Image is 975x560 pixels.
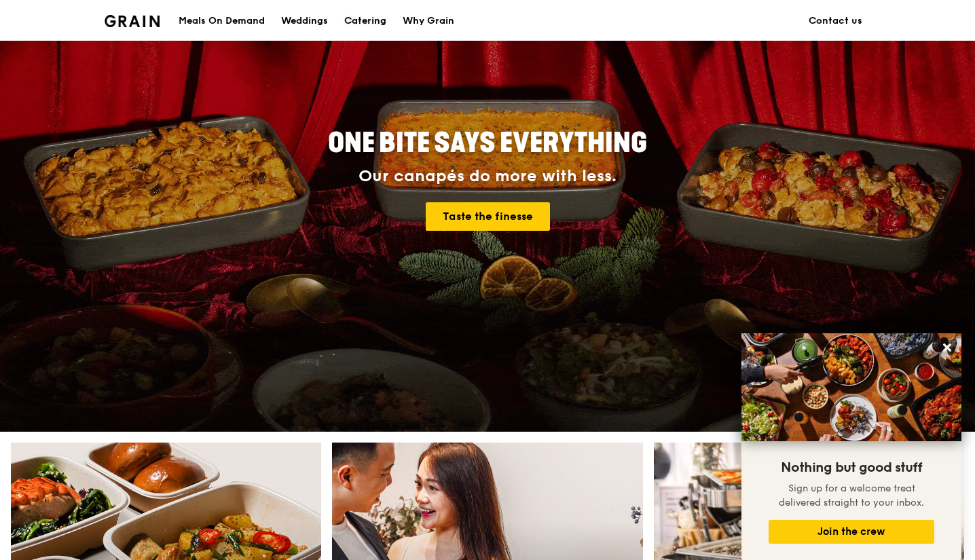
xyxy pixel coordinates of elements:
div: Weddings [281,1,328,41]
img: Grain [105,15,160,27]
button: Join the crew [769,520,934,544]
div: Our canapés do more with less. [243,167,732,186]
a: Why Grain [394,1,462,41]
button: Close [936,337,958,358]
div: Catering [344,1,386,41]
img: DSC07876-Edit02-Large.jpeg [741,333,961,441]
a: Weddings [273,1,336,41]
span: ONE BITE SAYS EVERYTHING [328,127,647,160]
span: Sign up for a welcome treat delivered straight to your inbox. [779,483,924,508]
div: Why Grain [403,1,454,41]
a: Catering [336,1,394,41]
span: Nothing but good stuff [781,460,922,476]
a: Contact us [801,1,870,41]
div: Meals On Demand [179,1,265,41]
a: Taste the finesse [426,202,550,231]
